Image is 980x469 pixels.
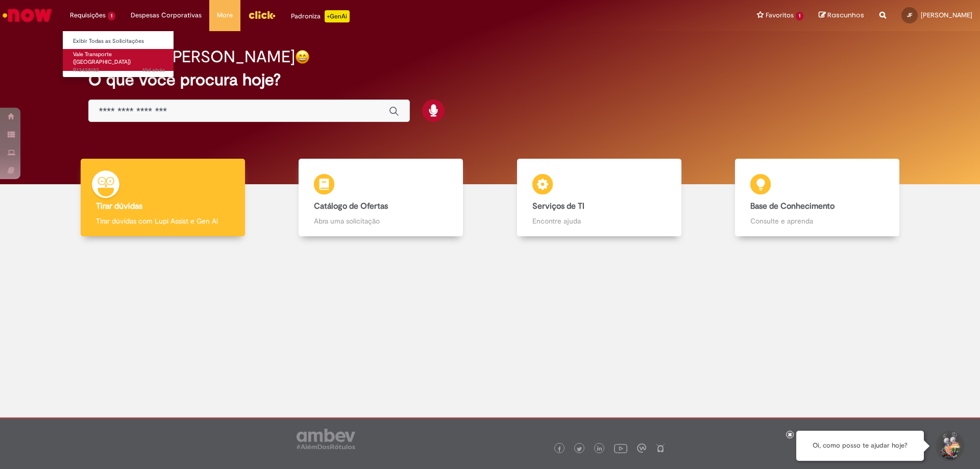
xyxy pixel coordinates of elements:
[314,216,448,226] p: Abra uma solicitação
[63,49,175,71] a: Aberto R13428182 : Vale Transporte (VT)
[819,11,864,20] a: Rascunhos
[63,36,175,47] a: Exibir Todas as Solicitações
[96,201,142,211] b: Tirar dúvidas
[907,12,912,18] span: JF
[614,441,627,455] img: logo_footer_youtube.png
[934,431,965,461] button: Iniciar Conversa de Suporte
[597,446,602,452] img: logo_footer_linkedin.png
[314,201,388,211] b: Catálogo de Ofertas
[142,66,165,74] time: 19/08/2025 11:46:10
[73,51,131,66] span: Vale Transporte ([GEOGRAPHIC_DATA])
[796,431,924,461] div: Oi, como posso te ajudar hoje?
[96,216,230,226] p: Tirar dúvidas com Lupi Assist e Gen Ai
[532,201,584,211] b: Serviços de TI
[297,429,355,449] img: logo_footer_ambev_rotulo_gray.png
[272,159,491,237] a: Catálogo de Ofertas Abra uma solicitação
[217,10,233,20] span: More
[1,5,54,26] img: ServiceNow
[73,66,165,75] span: R13428182
[62,31,174,78] ul: Requisições
[88,48,295,66] h2: Boa tarde, [PERSON_NAME]
[142,66,165,74] span: 10d atrás
[70,10,106,20] span: Requisições
[750,216,884,226] p: Consulte e aprenda
[921,11,972,19] span: [PERSON_NAME]
[750,201,835,211] b: Base de Conhecimento
[766,10,794,20] span: Favoritos
[827,10,864,20] span: Rascunhos
[796,12,803,20] span: 1
[637,443,646,453] img: logo_footer_workplace.png
[88,71,892,89] h2: O que você procura hoje?
[295,50,310,64] img: happy-face.png
[532,216,666,226] p: Encontre ajuda
[108,12,115,20] span: 1
[131,10,202,20] span: Despesas Corporativas
[708,159,927,237] a: Base de Conhecimento Consulte e aprenda
[656,443,665,453] img: logo_footer_naosei.png
[291,10,350,22] div: Padroniza
[490,159,708,237] a: Serviços de TI Encontre ajuda
[54,159,272,237] a: Tirar dúvidas Tirar dúvidas com Lupi Assist e Gen Ai
[557,447,562,452] img: logo_footer_facebook.png
[577,447,582,452] img: logo_footer_twitter.png
[325,10,350,22] p: +GenAi
[248,7,276,22] img: click_logo_yellow_360x200.png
